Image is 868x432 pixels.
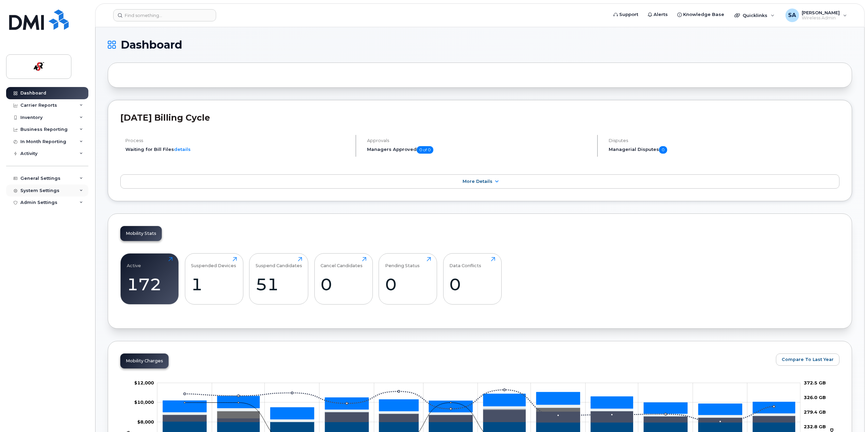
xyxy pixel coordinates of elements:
h4: Disputes [609,138,839,143]
tspan: $12,000 [134,380,154,385]
g: Roaming [163,410,795,422]
a: Cancel Candidates0 [320,257,366,300]
div: Pending Status [385,257,420,268]
h5: Managers Approved [367,146,591,154]
tspan: $8,000 [137,419,154,425]
h5: Managerial Disputes [609,146,839,154]
li: Waiting for Bill Files [125,146,350,153]
span: 0 [659,146,667,154]
a: Data Conflicts0 [449,257,495,300]
tspan: 372.5 GB [804,380,826,385]
div: 0 [449,274,495,294]
tspan: $10,000 [134,399,154,405]
div: Cancel Candidates [320,257,363,268]
g: Features [163,404,795,422]
a: Suspend Candidates51 [256,257,302,300]
div: Data Conflicts [449,257,481,268]
div: 1 [191,274,237,294]
g: $0 [134,399,154,405]
a: Suspended Devices1 [191,257,237,300]
div: 172 [127,274,173,294]
div: Suspended Devices [191,257,236,268]
g: $0 [137,419,154,425]
div: 51 [256,274,302,294]
a: Pending Status0 [385,257,431,300]
g: $0 [134,380,154,385]
div: 0 [320,274,366,294]
div: Suspend Candidates [256,257,302,268]
button: Compare To Last Year [776,353,839,366]
div: 0 [385,274,431,294]
tspan: 326.0 GB [804,395,826,400]
span: Compare To Last Year [782,356,834,363]
span: 0 of 0 [417,146,433,154]
h2: [DATE] Billing Cycle [120,113,839,123]
a: Active172 [127,257,173,300]
a: details [174,146,191,152]
span: More Details [463,179,492,184]
div: Active [127,257,141,268]
tspan: 232.8 GB [804,424,826,429]
span: Dashboard [121,40,182,50]
g: HST [163,392,795,419]
h4: Approvals [367,138,591,143]
h4: Process [125,138,350,143]
tspan: 279.4 GB [804,409,826,415]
